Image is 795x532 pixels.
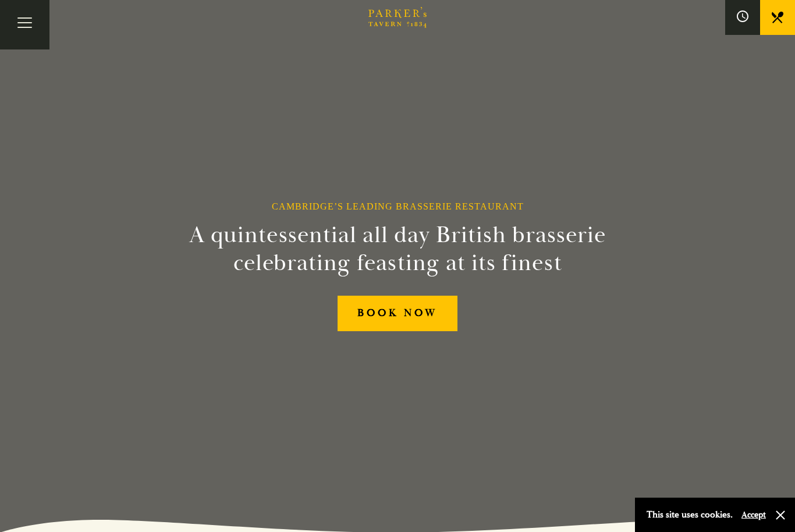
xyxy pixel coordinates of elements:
[647,506,733,523] p: This site uses cookies.
[132,221,663,277] h2: A quintessential all day British brasserie celebrating feasting at its finest
[338,296,457,331] a: BOOK NOW
[272,201,524,212] h1: Cambridge’s Leading Brasserie Restaurant
[741,509,766,520] button: Accept
[775,509,786,521] button: Close and accept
